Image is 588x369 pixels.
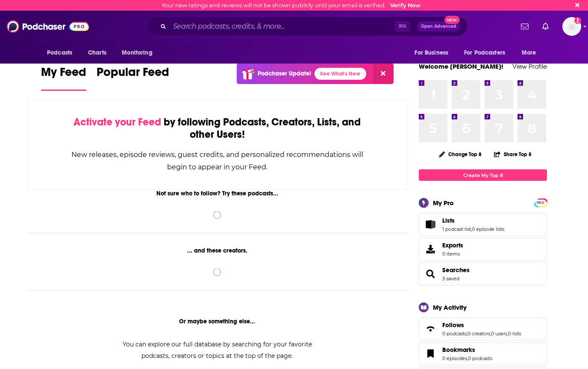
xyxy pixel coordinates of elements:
div: by following Podcasts, Creators, Lists, and other Users! [71,116,364,141]
span: , [467,355,468,361]
span: Open Advanced [421,24,456,29]
div: My Pro [433,199,454,207]
span: ⌘ K [394,21,410,32]
span: Logged in as workman-publicity [562,17,581,36]
a: 1 podcast list [442,226,471,232]
span: Exports [442,241,463,249]
span: , [490,331,491,337]
span: More [522,47,536,59]
span: , [471,226,472,232]
span: Lists [442,217,455,224]
span: Bookmarks [419,342,547,365]
a: See What's New [315,68,366,80]
a: Follows [422,323,439,335]
a: PRO [535,199,546,206]
a: Bookmarks [422,348,439,360]
a: My Feed [41,65,86,91]
a: Verify Now [390,2,420,9]
a: Bookmarks [442,346,492,354]
button: open menu [516,45,547,61]
a: Show notifications dropdown [517,19,532,34]
span: For Business [415,47,448,59]
svg: Email not verified [574,17,581,24]
a: Show notifications dropdown [539,19,552,34]
span: My Feed [41,65,86,84]
a: 0 users [491,331,507,337]
span: PRO [535,200,546,206]
div: You can explore our full database by searching for your favorite podcasts, creators or topics at ... [112,339,322,362]
a: Popular Feed [97,65,169,91]
span: , [467,331,467,337]
a: 0 creators [467,331,490,337]
span: Monitoring [122,47,152,59]
span: Podcasts [47,47,72,59]
button: open menu [409,45,459,61]
a: Welcome [PERSON_NAME]! [419,62,503,70]
div: Your new ratings and reviews will not be shown publicly until your email is verified. [162,2,420,9]
a: Charts [82,45,112,61]
div: Not sure who to follow? Try these podcasts... [27,190,407,197]
a: Lists [442,217,504,224]
span: Activate your Feed [73,116,161,128]
span: Follows [442,321,464,329]
span: Popular Feed [97,65,169,84]
a: 3 saved [442,276,459,282]
div: ... and these creators. [27,247,407,254]
a: Follows [442,321,521,329]
a: 0 podcasts [468,355,492,361]
button: Open AdvancedNew [417,21,460,32]
img: Podchaser - Follow, Share and Rate Podcasts [7,18,89,35]
button: Change Top 8 [434,149,487,160]
button: Show profile menu [562,17,581,36]
a: 0 episodes [442,355,467,361]
p: Podchaser Update! [258,70,311,77]
span: For Podcasters [464,47,505,59]
span: Lists [419,213,547,236]
div: Or maybe something else... [27,318,407,325]
a: View Profile [512,62,547,70]
a: 0 lists [508,331,521,337]
a: 0 podcasts [442,331,467,337]
span: Bookmarks [442,346,475,354]
a: Lists [422,218,439,230]
a: Searches [422,268,439,280]
span: , [507,331,508,337]
span: Follows [419,317,547,340]
div: New releases, episode reviews, guest credits, and personalized recommendations will begin to appe... [71,148,364,173]
span: 0 items [442,251,463,257]
input: Search podcasts, credits, & more... [170,20,394,33]
button: open menu [41,45,83,61]
span: Exports [422,243,439,255]
a: Searches [442,266,470,274]
div: Search podcasts, credits, & more... [146,17,467,36]
a: 0 episode lists [472,226,504,232]
span: Charts [88,47,106,59]
span: Searches [419,262,547,285]
span: New [444,16,460,24]
div: My Activity [433,303,467,311]
img: User Profile [562,17,581,36]
button: open menu [459,45,517,61]
a: Exports [419,238,547,261]
button: open menu [116,45,163,61]
button: Share Top 8 [494,146,532,163]
a: Create My Top 8 [419,169,547,181]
